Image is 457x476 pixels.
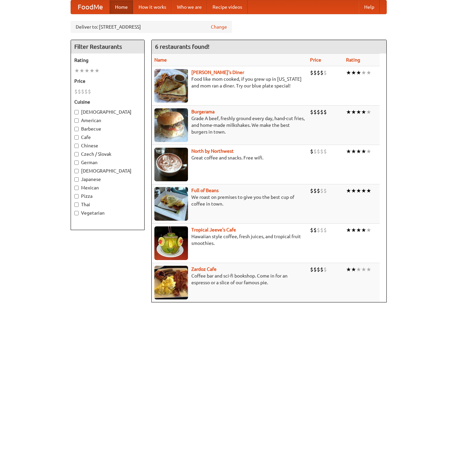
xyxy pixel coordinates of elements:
[351,69,356,76] li: ★
[356,69,361,76] li: ★
[346,69,351,76] li: ★
[320,226,323,234] li: $
[366,69,371,76] li: ★
[346,148,351,155] li: ★
[74,160,79,165] input: German
[94,67,100,74] li: ★
[323,187,327,194] li: $
[323,148,327,155] li: $
[317,226,320,234] li: $
[310,108,313,116] li: $
[74,159,141,166] label: German
[74,176,141,183] label: Japanese
[74,203,79,207] input: Thai
[74,194,79,198] input: Pizza
[74,109,141,115] label: [DEMOGRAPHIC_DATA]
[313,148,317,155] li: $
[320,148,323,155] li: $
[81,88,84,95] li: $
[346,266,351,273] li: ★
[74,168,141,174] label: [DEMOGRAPHIC_DATA]
[356,266,361,273] li: ★
[323,108,327,116] li: $
[74,151,141,157] label: Czech / Slovak
[346,57,360,63] a: Rating
[71,40,144,53] h4: Filter Restaurants
[74,117,141,124] label: American
[74,135,79,140] input: Cafe
[310,266,313,273] li: $
[74,144,79,148] input: Chinese
[110,0,133,14] a: Home
[310,226,313,234] li: $
[207,0,247,14] a: Recipe videos
[89,67,94,74] li: ★
[74,210,141,216] label: Vegetarian
[191,266,217,272] a: Zardoz Cafe
[320,69,323,76] li: $
[74,142,141,149] label: Chinese
[154,108,188,142] img: burgerama.jpg
[346,226,351,234] li: ★
[361,187,366,194] li: ★
[84,88,88,95] li: $
[313,266,317,273] li: $
[74,177,79,182] input: Japanese
[191,188,219,193] a: Full of Beans
[211,24,227,30] a: Change
[191,109,215,114] a: Burgerama
[356,187,361,194] li: ★
[74,125,141,132] label: Barbecue
[74,78,141,84] h5: Price
[323,226,327,234] li: $
[154,69,188,103] img: sallys.jpg
[191,227,236,232] a: Tropical Jeeve's Cafe
[313,69,317,76] li: $
[346,187,351,194] li: ★
[74,186,79,190] input: Mexican
[313,226,317,234] li: $
[154,148,188,181] img: north.jpg
[88,88,91,95] li: $
[154,115,305,135] p: Grade A beef, freshly ground every day, hand-cut fries, and home-made milkshakes. We make the bes...
[317,148,320,155] li: $
[74,88,78,95] li: $
[351,108,356,116] li: ★
[351,148,356,155] li: ★
[154,226,188,260] img: jeeves.jpg
[71,21,232,33] div: Deliver to: [STREET_ADDRESS]
[154,233,305,247] p: Hawaiian style coffee, fresh juices, and tropical fruit smoothies.
[356,148,361,155] li: ★
[366,266,371,273] li: ★
[74,211,79,215] input: Vegetarian
[155,43,210,50] ng-pluralize: 6 restaurants found!
[154,266,188,299] img: zardoz.jpg
[74,134,141,141] label: Cafe
[313,187,317,194] li: $
[346,108,351,116] li: ★
[310,148,313,155] li: $
[74,201,141,208] label: Thai
[366,187,371,194] li: ★
[191,70,244,75] b: [PERSON_NAME]'s Diner
[359,0,380,14] a: Help
[310,57,321,63] a: Price
[84,67,89,74] li: ★
[154,272,305,286] p: Coffee bar and sci-fi bookshop. Come in for an espresso or a slice of our famous pie.
[351,226,356,234] li: ★
[356,108,361,116] li: ★
[154,57,167,63] a: Name
[71,0,110,14] a: FoodMe
[133,0,172,14] a: How it works
[154,76,305,89] p: Food like mom cooked, if you grew up in [US_STATE] and mom ran a diner. Try our blue plate special!
[74,118,79,123] input: American
[351,187,356,194] li: ★
[361,148,366,155] li: ★
[356,226,361,234] li: ★
[351,266,356,273] li: ★
[320,187,323,194] li: $
[172,0,207,14] a: Who we are
[74,110,79,114] input: [DEMOGRAPHIC_DATA]
[74,99,141,105] h5: Cuisine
